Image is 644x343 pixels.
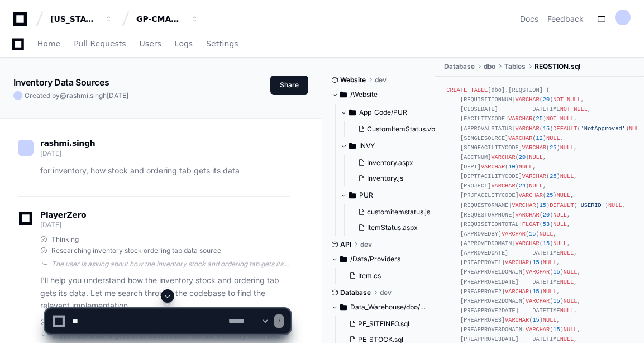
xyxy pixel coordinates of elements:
[557,192,571,199] span: NULL
[550,144,556,151] span: 25
[74,40,126,47] span: Pull Requests
[519,192,543,199] span: VARCHAR
[553,240,567,247] span: NULL
[340,186,436,204] button: PUR
[522,173,546,180] span: VARCHAR
[484,62,495,71] span: dbo
[444,62,475,71] span: Database
[502,231,526,237] span: VARCHAR
[37,31,60,57] a: Home
[553,125,577,132] span: DEFAULT
[577,202,604,209] span: 'USERID'
[581,125,626,132] span: 'NotApproved'
[522,221,540,228] span: FLOAT
[520,13,538,25] a: Docs
[550,173,556,180] span: 25
[629,125,643,132] span: NULL
[107,91,128,100] span: [DATE]
[40,274,290,312] p: I'll help you understand how the inventory stock and ordering tab gets its data. Let me search th...
[25,91,128,100] span: Created by
[140,31,161,57] a: Users
[51,260,290,269] div: The user is asking about how the inventory stock and ordering tab gets its data. This is a specif...
[564,269,578,275] span: NULL
[340,240,351,249] span: API
[567,96,581,103] span: NULL
[508,135,532,142] span: VARCHAR
[358,271,381,280] span: Item.cs
[540,231,554,237] span: NULL
[40,220,61,229] span: [DATE]
[560,106,570,112] span: NOT
[550,202,574,209] span: DEFAULT
[40,149,61,157] span: [DATE]
[340,104,436,121] button: App_Code/PUR
[349,189,356,202] svg: Directory
[37,40,60,47] span: Home
[367,158,413,167] span: Inventory.aspx
[270,76,308,95] button: Share
[40,139,95,148] span: rashmi.singh
[553,269,560,275] span: 15
[46,9,117,29] button: [US_STATE] Pacific
[543,212,550,218] span: 20
[354,171,430,186] button: Inventory.js
[560,279,574,285] span: NULL
[535,62,580,71] span: REQSTION.sql
[470,87,488,93] span: TABLE
[331,86,427,104] button: /Website
[367,174,403,183] span: Inventory.js
[136,13,184,25] div: GP-CMAG-MP2
[175,40,193,47] span: Logs
[367,125,435,134] span: CustomItemStatus.vb
[446,87,467,93] span: CREATE
[516,212,540,218] span: VARCHAR
[512,202,536,209] span: VARCHAR
[532,259,539,266] span: 15
[132,9,203,29] button: GP-CMAG-MP2
[340,88,347,101] svg: Directory
[516,96,540,103] span: VARCHAR
[359,191,373,200] span: PUR
[340,252,347,266] svg: Directory
[354,220,430,236] button: ItemStatus.aspx
[543,125,550,132] span: 15
[360,240,372,249] span: dev
[543,240,550,247] span: 15
[560,115,574,122] span: NULL
[40,165,290,177] p: for inventory, how stock and ordering tab gets its data
[74,31,126,57] a: Pull Requests
[505,259,529,266] span: VARCHAR
[519,182,526,189] span: 24
[380,288,392,297] span: dev
[540,202,546,209] span: 15
[359,142,375,151] span: INVY
[51,246,221,255] span: Researching inventory stock ordering tab data source
[522,144,546,151] span: VARCHAR
[574,106,588,112] span: NULL
[175,31,193,57] a: Logs
[340,137,436,155] button: INVY
[481,163,505,170] span: VARCHAR
[51,235,79,244] span: Thinking
[560,144,574,151] span: NULL
[519,163,533,170] span: NULL
[354,121,435,137] button: CustomItemStatus.vb
[345,268,421,284] button: Item.cs
[608,202,622,209] span: NULL
[543,288,557,295] span: NULL
[60,91,66,100] span: @
[350,255,400,264] span: /Data/Providers
[206,40,238,47] span: Settings
[354,155,430,171] button: Inventory.aspx
[516,125,540,132] span: VARCHAR
[553,96,563,103] span: NOT
[504,62,526,71] span: Tables
[491,154,515,161] span: VARCHAR
[331,250,427,268] button: /Data/Providers
[359,108,407,117] span: App_Code/PUR
[536,135,543,142] span: 12
[13,77,109,88] app-text-character-animate: Inventory Data Sources
[519,154,526,161] span: 20
[546,115,556,122] span: NOT
[526,269,550,275] span: VARCHAR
